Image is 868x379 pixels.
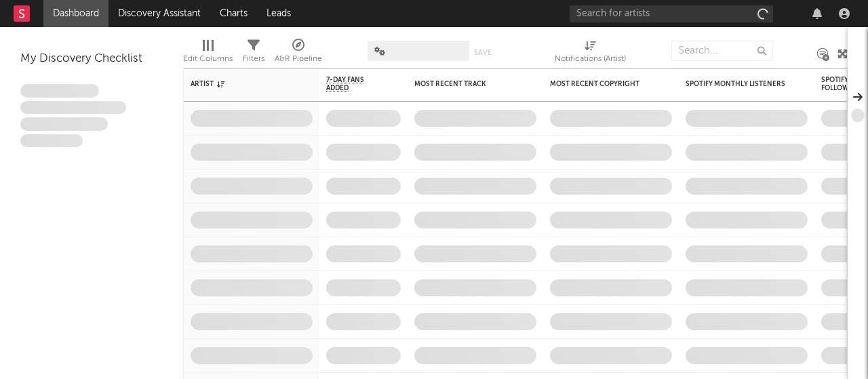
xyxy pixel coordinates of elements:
[20,84,99,98] span: Lorem ipsum dolor
[326,76,380,92] span: 7-Day Fans Added
[20,117,108,131] span: Praesent ac interdum
[20,101,126,115] span: Integer aliquet in purus et
[183,51,233,67] div: Edit Columns
[555,51,626,67] div: Notifications (Artist)
[686,80,787,88] div: Spotify Monthly Listeners
[671,41,773,61] input: Search...
[20,51,163,67] div: My Discovery Checklist
[243,51,264,67] div: Filters
[183,34,233,73] div: Edit Columns
[275,34,322,73] div: A&R Pipeline
[191,80,292,88] div: Artist
[414,80,516,88] div: Most Recent Track
[570,5,773,22] input: Search for artists
[550,80,652,88] div: Most Recent Copyright
[275,51,322,67] div: A&R Pipeline
[243,34,264,73] div: Filters
[555,34,626,73] div: Notifications (Artist)
[474,49,492,56] button: Save
[20,134,83,148] span: Aliquam viverra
